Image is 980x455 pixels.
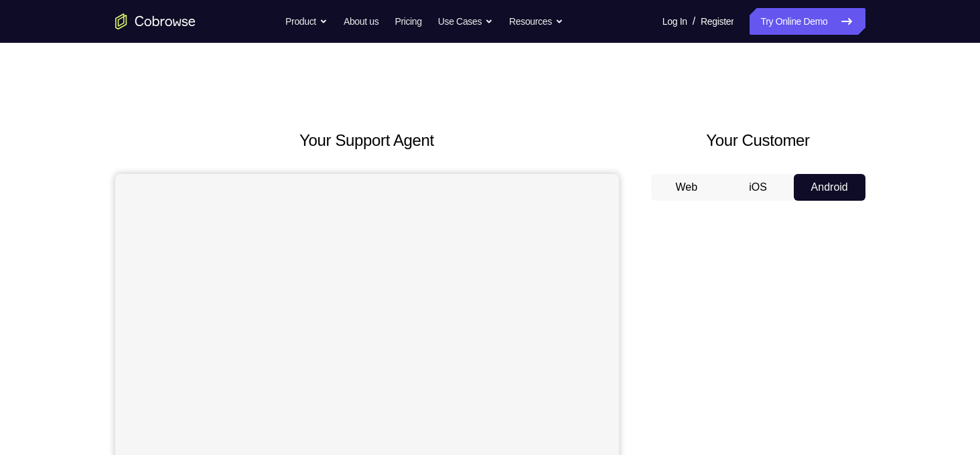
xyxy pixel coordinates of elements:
[794,174,865,201] button: Android
[662,8,687,35] a: Log In
[438,8,493,35] button: Use Cases
[651,174,723,201] button: Web
[115,128,619,153] h2: Your Support Agent
[285,8,328,35] button: Product
[693,13,695,29] span: /
[115,13,196,29] a: Go to the home page
[395,8,421,35] a: Pricing
[509,8,563,35] button: Resources
[722,174,794,201] button: iOS
[701,8,733,35] a: Register
[344,8,378,35] a: About us
[750,8,865,35] a: Try Online Demo
[651,128,865,153] h2: Your Customer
